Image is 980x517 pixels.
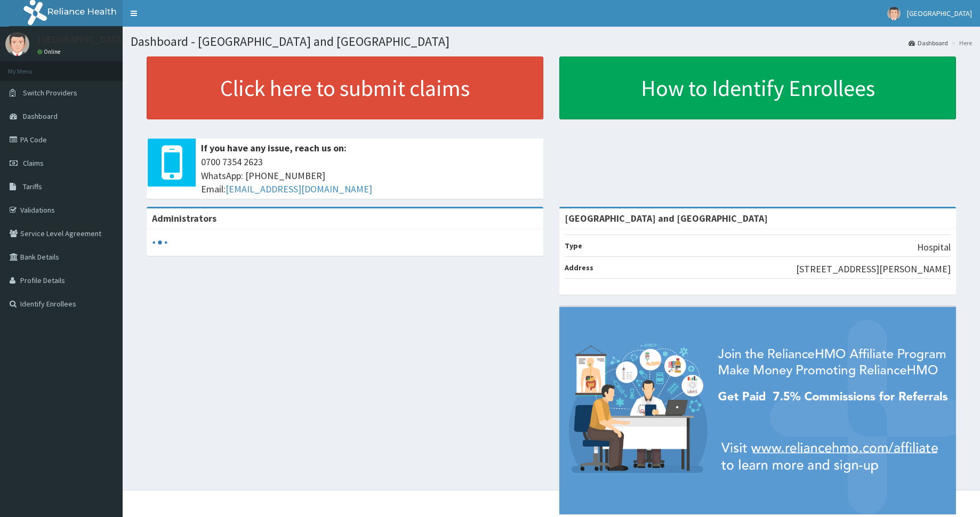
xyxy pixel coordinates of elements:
[796,262,951,276] p: [STREET_ADDRESS][PERSON_NAME]
[23,88,77,98] span: Switch Providers
[907,9,972,18] span: [GEOGRAPHIC_DATA]
[201,155,538,196] span: 0700 7354 2623 WhatsApp: [PHONE_NUMBER] Email:
[37,48,63,55] a: Online
[37,35,125,44] p: [GEOGRAPHIC_DATA]
[23,182,42,191] span: Tariffs
[559,56,956,119] a: How to Identify Enrollees
[152,235,168,251] svg: audio-loading
[152,212,216,224] b: Administrators
[226,183,372,195] a: [EMAIL_ADDRESS][DOMAIN_NAME]
[565,212,768,224] strong: [GEOGRAPHIC_DATA] and [GEOGRAPHIC_DATA]
[23,111,58,121] span: Dashboard
[565,263,593,272] b: Address
[201,142,347,154] b: If you have any issue, reach us on:
[23,158,44,168] span: Claims
[887,7,901,20] img: User Image
[909,38,948,47] a: Dashboard
[565,241,582,251] b: Type
[917,240,951,254] p: Hospital
[5,32,29,56] img: User Image
[147,56,543,119] a: Click here to submit claims
[559,307,956,514] img: provider-team-banner.png
[131,35,972,49] h1: Dashboard - [GEOGRAPHIC_DATA] and [GEOGRAPHIC_DATA]
[949,38,972,47] li: Here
